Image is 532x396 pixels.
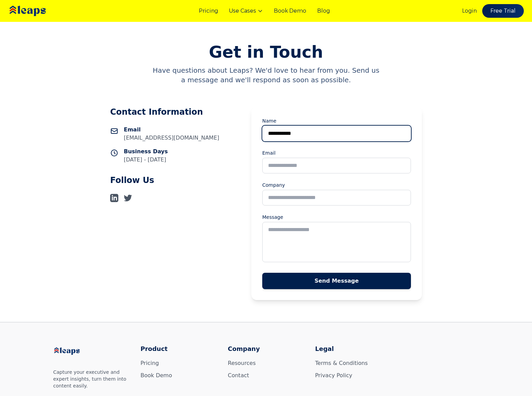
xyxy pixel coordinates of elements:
[462,7,477,15] a: Login
[262,273,411,289] button: Send Message
[124,126,219,134] h3: Email
[228,344,304,354] h3: Company
[110,107,230,117] h2: Contact Information
[315,360,368,366] a: Terms & Conditions
[262,214,411,221] label: Message
[124,134,219,142] p: [EMAIL_ADDRESS][DOMAIN_NAME]
[315,344,391,354] h3: Legal
[315,372,352,379] a: Privacy Policy
[274,7,306,15] a: Book Demo
[262,182,411,188] label: Company
[199,7,218,15] a: Pricing
[141,360,159,366] a: Pricing
[141,344,217,354] h3: Product
[228,360,256,366] a: Resources
[124,156,168,164] p: [DATE] - [DATE]
[110,175,230,186] h2: Follow Us
[124,147,168,156] h3: Business Days
[59,44,473,60] h1: Get in Touch
[262,117,411,124] label: Name
[229,7,263,15] button: Use Cases
[8,1,66,21] img: Leaps Logo
[317,7,330,15] a: Blog
[262,150,411,156] label: Email
[141,372,172,379] a: Book Demo
[151,66,381,85] p: Have questions about Leaps? We'd love to hear from you. Send us a message and we'll respond as so...
[53,344,94,358] img: Leaps
[53,369,130,389] p: Capture your executive and expert insights, turn them into content easily.
[482,4,524,18] a: Free Trial
[228,372,249,379] a: Contact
